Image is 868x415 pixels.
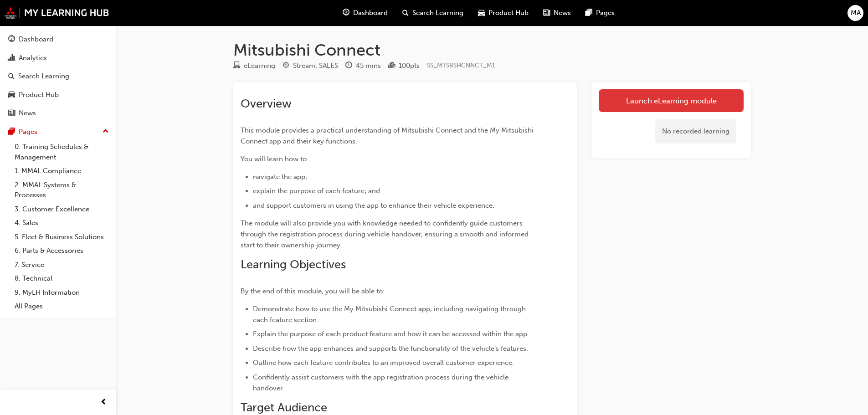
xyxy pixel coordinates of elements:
[19,108,36,118] div: News
[11,230,113,244] a: 5. Fleet & Business Solutions
[19,34,53,45] div: Dashboard
[4,105,113,122] a: News
[253,173,307,181] span: navigate the app;
[471,4,536,22] a: car-iconProduct Hub
[395,4,471,22] a: search-iconSearch Learning
[293,61,338,71] div: Stream: SALES
[253,373,510,392] span: Confidently assist customers with the app registration process during the vehicle handover.
[488,8,529,18] span: Product Hub
[100,397,107,408] span: prev-icon
[536,4,578,22] a: news-iconNews
[253,330,529,338] span: Explain the purpose of each product feature and how it can be accessed within the app.
[11,299,113,313] a: All Pages
[554,8,571,18] span: News
[11,202,113,216] a: 3. Customer Excellence
[388,62,395,70] span: podium-icon
[241,287,385,295] span: By the end of this module, you will be able to:
[586,7,592,19] span: pages-icon
[8,109,15,118] span: news-icon
[253,359,514,367] span: Outline how each feature contributes to an improved overall customer experience.
[543,7,550,19] span: news-icon
[11,258,113,272] a: 7. Service
[402,7,409,19] span: search-icon
[356,61,381,71] div: 45 mins
[4,87,113,103] a: Product Hub
[4,50,113,67] a: Analytics
[11,164,113,178] a: 1. MMAL Compliance
[343,7,349,19] span: guage-icon
[241,126,535,145] span: This module provides a practical understanding of Mitsubishi Connect and the My Mitsubishi Connec...
[19,127,37,137] div: Pages
[8,91,15,99] span: car-icon
[8,54,15,62] span: chart-icon
[4,29,113,123] button: DashboardAnalyticsSearch LearningProduct HubNews
[8,128,15,136] span: pages-icon
[335,4,395,22] a: guage-iconDashboard
[18,71,69,82] div: Search Learning
[241,97,292,111] span: Overview
[253,305,528,324] span: Demonstrate how to use the My Mitsubishi Connect app, including navigating through each feature s...
[241,155,307,163] span: You will learn how to
[233,40,751,60] h1: Mitsubishi Connect
[19,90,59,100] div: Product Hub
[8,36,15,44] span: guage-icon
[388,60,420,72] div: Points
[412,8,463,18] span: Search Learning
[4,68,113,85] a: Search Learning
[478,7,485,19] span: car-icon
[233,62,240,70] span: learningResourceType_ELEARNING-icon
[253,187,380,195] span: explain the purpose of each feature; and
[241,257,346,272] span: Learning Objectives
[241,400,327,415] span: Target Audience
[353,8,388,18] span: Dashboard
[103,126,109,138] span: up-icon
[11,272,113,286] a: 8. Technical
[399,61,420,71] div: 100 pts
[5,7,109,19] img: mmal
[282,60,338,72] div: Stream
[244,61,275,71] div: eLearning
[11,140,113,164] a: 0. Training Schedules & Management
[11,216,113,230] a: 4. Sales
[11,178,113,202] a: 2. MMAL Systems & Processes
[427,61,495,69] span: Learning resource code
[345,60,381,72] div: Duration
[4,31,113,48] a: Dashboard
[4,123,113,140] button: Pages
[11,286,113,300] a: 9. MyLH Information
[11,244,113,258] a: 6. Parts & Accessories
[345,62,352,70] span: clock-icon
[241,219,530,249] span: The module will also provide you with knowledge needed to confidently guide customers through the...
[655,119,736,143] div: No recorded learning
[851,8,861,18] span: MA
[233,60,275,72] div: Type
[253,201,494,210] span: and support customers in using the app to enhance their vehicle experience.
[847,5,863,21] button: MA
[8,72,15,81] span: search-icon
[578,4,622,22] a: pages-iconPages
[19,53,47,63] div: Analytics
[282,62,289,70] span: target-icon
[596,8,615,18] span: Pages
[253,344,528,353] span: Describe how the app enhances and supports the functionality of the vehicle’s features.
[599,89,744,112] a: Launch eLearning module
